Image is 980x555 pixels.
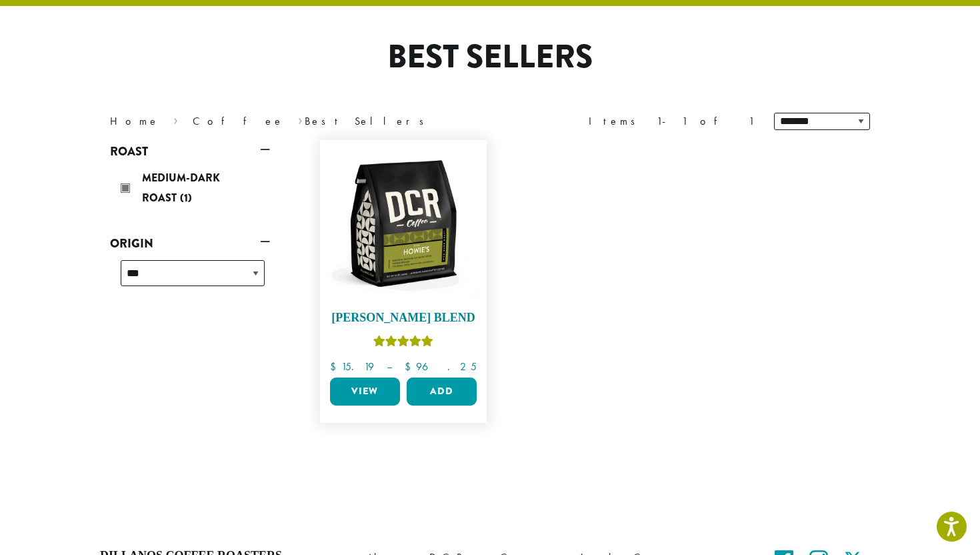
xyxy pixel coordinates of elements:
span: Medium-Dark Roast [142,170,220,205]
a: Origin [110,232,270,255]
span: $ [405,360,416,374]
div: Rated 4.67 out of 5 [373,334,433,354]
span: › [173,109,178,129]
span: › [298,109,303,129]
div: Roast [110,163,270,216]
span: (1) [180,190,192,205]
bdi: 15.19 [330,360,374,374]
nav: Breadcrumb [110,113,470,129]
div: Origin [110,255,270,302]
span: $ [330,360,341,374]
a: View [330,378,400,406]
div: Items 1-1 of 1 [589,113,754,129]
h1: Best Sellers [100,38,880,77]
a: Coffee [193,114,284,128]
button: Add [407,378,477,406]
img: DCR-12oz-Howies-Stock-scaled.png [327,147,480,300]
bdi: 96.25 [405,360,477,374]
a: Home [110,114,159,128]
a: Roast [110,140,270,163]
span: – [387,360,392,374]
a: [PERSON_NAME] BlendRated 4.67 out of 5 [327,147,480,372]
h4: [PERSON_NAME] Blend [327,311,480,326]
